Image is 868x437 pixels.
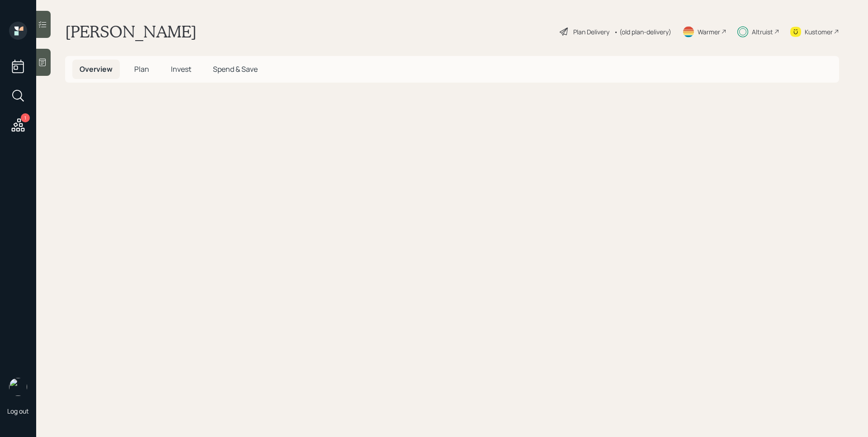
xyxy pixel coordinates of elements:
[134,64,149,74] span: Plan
[171,64,191,74] span: Invest
[21,113,30,122] div: 1
[213,64,258,74] span: Spend & Save
[7,407,29,415] div: Log out
[80,64,113,74] span: Overview
[9,378,27,396] img: james-distasi-headshot.png
[805,27,833,37] div: Kustomer
[698,27,720,37] div: Warmer
[65,22,197,42] h1: [PERSON_NAME]
[752,27,773,37] div: Altruist
[573,27,609,37] div: Plan Delivery
[614,27,671,37] div: • (old plan-delivery)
